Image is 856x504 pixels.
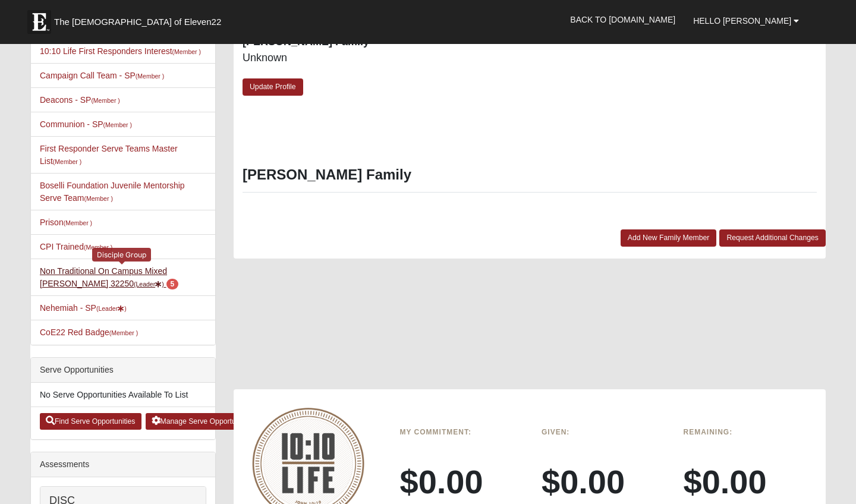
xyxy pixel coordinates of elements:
small: (Member ) [84,244,112,251]
small: (Member ) [64,219,92,226]
a: 10:10 Life First Responders Interest(Member ) [40,46,201,56]
a: CPI Trained(Member ) [40,242,112,251]
a: First Responder Serve Teams Master List(Member ) [40,144,178,166]
h6: Given: [542,428,666,436]
a: Back to [DOMAIN_NAME] [561,5,684,34]
small: (Leader ) [96,305,127,312]
small: (Member ) [53,158,81,165]
a: Request Additional Changes [719,229,826,247]
li: No Serve Opportunities Available To List [31,383,215,407]
small: (Leader ) [134,281,164,288]
a: Prison(Member ) [40,218,92,227]
small: (Member ) [103,121,132,128]
small: (Member ) [136,73,164,80]
div: Serve Opportunities [31,358,215,383]
a: CoE22 Red Badge(Member ) [40,327,138,337]
h3: $0.00 [400,462,524,502]
a: Non Traditional On Campus Mixed [PERSON_NAME] 32250(Leader) 5 [40,266,178,288]
img: Eleven22 logo [27,10,51,34]
a: Deacons - SP(Member ) [40,95,120,105]
a: Add New Family Member [621,229,717,247]
h3: [PERSON_NAME] Family [243,166,817,184]
h3: $0.00 [684,462,808,502]
a: Update Profile [243,78,303,96]
span: number of pending members [166,279,179,289]
div: Disciple Group [92,248,151,262]
span: The [DEMOGRAPHIC_DATA] of Eleven22 [54,16,221,28]
a: Find Serve Opportunities [40,413,141,430]
a: Boselli Foundation Juvenile Mentorship Serve Team(Member ) [40,181,185,203]
a: Manage Serve Opportunities [146,413,259,430]
div: Assessments [31,452,215,477]
a: Hello [PERSON_NAME] [684,6,808,36]
dd: Unknown [243,51,521,66]
a: Communion - SP(Member ) [40,119,132,129]
h3: $0.00 [542,462,666,502]
small: (Member ) [84,195,112,202]
span: Hello [PERSON_NAME] [693,16,791,26]
small: (Member ) [109,329,138,336]
a: The [DEMOGRAPHIC_DATA] of Eleven22 [21,4,259,34]
a: Campaign Call Team - SP(Member ) [40,71,164,80]
h6: My Commitment: [400,428,524,436]
small: (Member ) [172,48,201,55]
a: Nehemiah - SP(Leader) [40,303,127,313]
small: (Member ) [91,97,119,104]
h6: Remaining: [684,428,808,436]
